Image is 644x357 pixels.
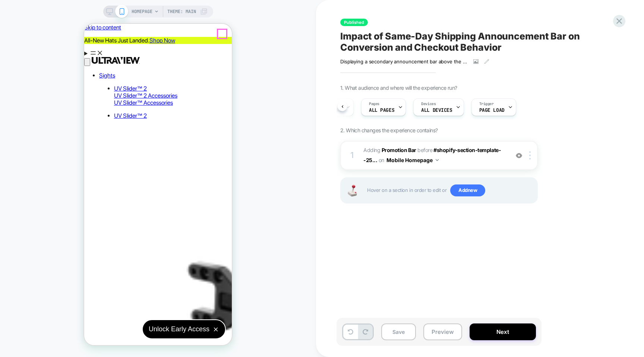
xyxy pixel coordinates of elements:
[417,147,432,153] span: BEFORE
[340,31,612,53] span: Impact of Same-Day Shipping Announcement Bar on Conversion and Checkout Behavior
[479,101,494,107] span: Trigger
[30,61,63,68] a: UV Slider™ 2
[363,147,416,153] span: Adding
[340,85,457,91] span: 1. What audience and where will the experience run?
[58,296,142,315] button: Unlock Early Access
[367,184,533,196] span: Hover on a section in order to edit or
[450,184,485,196] span: Add new
[529,151,531,159] img: close
[132,6,152,18] span: HOMEPAGE
[340,59,468,64] span: Displaying a secondary announcement bar above the hero image that highlights “Order by 2PM EST fo...
[421,101,436,107] span: Devices
[369,101,379,107] span: Pages
[423,323,462,340] button: Preview
[30,75,89,82] a: UV Slider™ Accessories
[516,152,522,159] img: crossed eye
[381,323,416,340] button: Save
[30,88,63,95] a: UV Slider™ 2
[345,185,360,196] img: Joystick
[348,148,356,163] div: 1
[65,13,91,20] a: Shop Now
[340,19,368,26] span: Published
[421,108,452,113] span: ALL DEVICES
[470,323,536,340] button: Next
[479,108,505,113] span: Page Load
[382,147,416,153] b: Promotion Bar
[386,155,439,165] button: Mobile Homepage
[167,6,196,18] span: Theme: MAIN
[379,155,384,165] span: on
[30,68,93,75] a: UV Slider™ 2 Accessories
[436,159,439,161] img: down arrow
[369,108,394,113] span: ALL PAGES
[340,127,438,133] span: 2. Which changes the experience contains?
[15,48,31,55] a: Sights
